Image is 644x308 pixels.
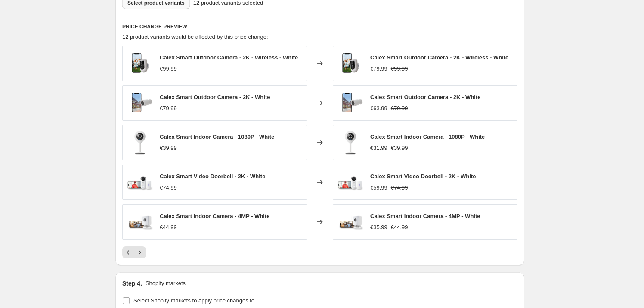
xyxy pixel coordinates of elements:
[134,246,146,258] button: Next
[160,173,265,180] span: Calex Smart Video Doorbell - 2K - White
[370,54,508,61] span: Calex Smart Outdoor Camera - 2K - Wireless - White
[160,94,270,100] span: Calex Smart Outdoor Camera - 2K - White
[122,246,146,258] nav: Pagination
[160,54,298,61] span: Calex Smart Outdoor Camera - 2K - Wireless - White
[370,134,485,140] span: Calex Smart Indoor Camera - 1080P - White
[337,50,363,76] img: Calex-Smart-Outdoor-Camera-2K-Wireless-White_80x.webp
[160,104,177,113] div: €79.99
[391,223,408,232] strike: €44.99
[391,65,408,73] strike: €99.99
[160,213,270,219] span: Calex Smart Indoor Camera - 4MP - White
[133,297,254,304] span: Select Shopify markets to apply price changes to
[391,184,408,192] strike: €74.99
[391,144,408,152] strike: €39.99
[127,169,153,195] img: Calex-Smart-Security-Starter-Set-3_80x.webp
[370,65,387,73] div: €79.99
[370,223,387,232] div: €35.99
[122,23,517,30] h6: PRICE CHANGE PREVIEW
[337,169,363,195] img: Calex-Smart-Security-Starter-Set-3_80x.webp
[160,134,274,140] span: Calex Smart Indoor Camera - 1080P - White
[370,144,387,152] div: €31.99
[370,184,387,192] div: €59.99
[122,279,142,288] h2: Step 4.
[160,223,177,232] div: €44.99
[127,209,153,235] img: Calex-Smart-Indoor-Camera-4MP-White_80x.webp
[337,130,363,156] img: Calex-Smart-Indoor-Camera-1080P-White_80x.png
[370,213,480,219] span: Calex Smart Indoor Camera - 4MP - White
[122,246,134,258] button: Previous
[127,50,153,76] img: Calex-Smart-Outdoor-Camera-2K-Wireless-White_80x.webp
[160,184,177,192] div: €74.99
[337,90,363,116] img: Calex-Smart-Outdoor-Camera-2K-White_80x.webp
[160,65,177,73] div: €99.99
[391,104,408,113] strike: €79.99
[127,130,153,156] img: Calex-Smart-Indoor-Camera-1080P-White_80x.png
[370,94,480,100] span: Calex Smart Outdoor Camera - 2K - White
[122,34,268,40] span: 12 product variants would be affected by this price change:
[370,173,476,180] span: Calex Smart Video Doorbell - 2K - White
[337,209,363,235] img: Calex-Smart-Indoor-Camera-4MP-White_80x.webp
[370,104,387,113] div: €63.99
[160,144,177,152] div: €39.99
[146,279,186,288] p: Shopify markets
[127,90,153,116] img: Calex-Smart-Outdoor-Camera-2K-White_80x.webp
